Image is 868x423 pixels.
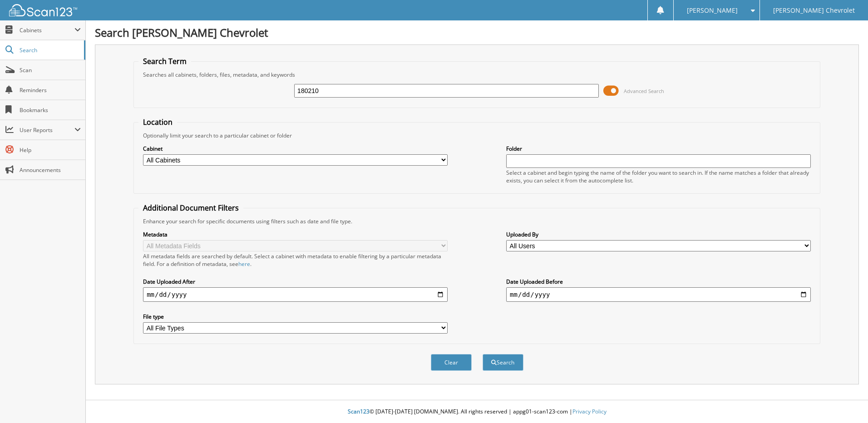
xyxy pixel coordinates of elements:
[20,146,81,154] span: Help
[823,379,868,423] iframe: Chat Widget
[143,278,448,285] label: Date Uploaded After
[20,166,81,174] span: Announcements
[624,88,664,94] span: Advanced Search
[483,354,523,371] button: Search
[687,8,738,13] span: [PERSON_NAME]
[20,126,74,134] span: User Reports
[572,408,607,415] a: Privacy Policy
[20,66,81,74] span: Scan
[138,56,191,66] legend: Search Term
[506,169,811,184] div: Select a cabinet and begin typing the name of the folder you want to search in. If the name match...
[348,408,370,415] span: Scan123
[506,145,811,152] label: Folder
[20,26,74,34] span: Cabinets
[506,231,811,238] label: Uploaded By
[95,25,859,40] h1: Search [PERSON_NAME] Chevrolet
[143,287,448,302] input: start
[143,252,448,268] div: All metadata fields are searched by default. Select a cabinet with metadata to enable filtering b...
[238,260,250,268] a: here
[20,86,81,94] span: Reminders
[773,8,855,13] span: [PERSON_NAME] Chevrolet
[138,117,177,127] legend: Location
[506,278,811,285] label: Date Uploaded Before
[86,401,868,423] div: © [DATE]-[DATE] [DOMAIN_NAME]. All rights reserved | appg01-scan123-com |
[138,203,243,213] legend: Additional Document Filters
[138,132,815,139] div: Optionally limit your search to a particular cabinet or folder
[506,287,811,302] input: end
[143,313,448,320] label: File type
[20,106,81,114] span: Bookmarks
[143,145,448,152] label: Cabinet
[20,46,79,54] span: Search
[9,4,77,16] img: scan123-logo-white.svg
[138,217,815,225] div: Enhance your search for specific documents using filters such as date and file type.
[138,71,815,79] div: Searches all cabinets, folders, files, metadata, and keywords
[143,231,448,238] label: Metadata
[431,354,472,371] button: Clear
